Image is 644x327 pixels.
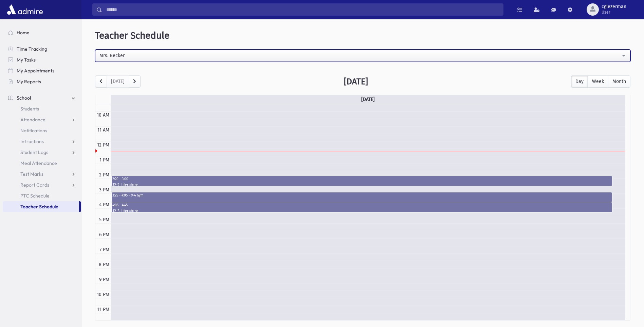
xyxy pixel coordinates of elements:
[96,126,111,134] div: 11 AM
[98,216,111,223] div: 5 PM
[20,182,49,188] span: Report Cards
[112,203,612,208] div: 4:05 - 4:45
[20,193,50,199] span: PTC Schedule
[95,111,111,119] div: 10 AM
[20,171,43,177] span: Test Marks
[571,75,588,88] button: Day
[112,182,612,186] div: 12-2 Literature
[17,68,54,74] span: My Appointments
[17,30,30,36] span: Home
[5,3,44,16] img: AdmirePro
[608,75,630,88] button: Month
[20,138,44,144] span: Infractions
[602,4,626,10] span: cglezerman
[3,125,81,136] a: Notifications
[3,65,81,76] a: My Appointments
[344,76,368,86] h2: [DATE]
[17,57,36,63] span: My Tasks
[3,27,81,38] a: Home
[3,190,81,201] a: PTC Schedule
[98,171,111,178] div: 2 PM
[97,261,111,268] div: 8 PM
[20,117,45,123] span: Attendance
[112,208,612,212] div: 12-3 Literature
[20,149,48,155] span: Student Logs
[95,30,169,41] span: Teacher Schedule
[98,231,111,238] div: 6 PM
[102,3,503,16] input: Search
[3,76,81,87] a: My Reports
[96,306,111,313] div: 11 PM
[3,44,81,54] a: Time Tracking
[131,193,612,198] div: 9-4 Gym
[17,79,41,85] span: My Reports
[3,136,81,147] a: Infractions
[17,95,31,101] span: School
[3,54,81,65] a: My Tasks
[98,276,111,283] div: 9 PM
[3,169,81,179] a: Test Marks
[95,50,630,62] button: Mrs. Becker
[3,201,79,212] a: Teacher Schedule
[95,75,107,88] button: prev
[3,147,81,158] a: Student Logs
[3,103,81,114] a: Students
[98,201,111,208] div: 4 PM
[95,291,111,298] div: 10 PM
[20,160,57,166] span: Meal Attendance
[360,95,376,104] a: [DATE]
[3,158,81,169] a: Meal Attendance
[98,186,111,193] div: 3 PM
[107,75,129,88] button: [DATE]
[20,204,58,210] span: Teacher Schedule
[602,10,626,15] span: User
[3,114,81,125] a: Attendance
[3,92,81,103] a: School
[17,46,47,52] span: Time Tracking
[112,177,612,182] div: 2:20 - 3:00
[112,193,131,201] div: 3:25 - 4:05
[20,106,39,112] span: Students
[96,141,111,149] div: 12 PM
[3,179,81,190] a: Report Cards
[20,127,47,134] span: Notifications
[99,52,621,59] div: Mrs. Becker
[588,75,608,88] button: Week
[98,156,111,163] div: 1 PM
[129,75,141,88] button: next
[98,246,111,253] div: 7 PM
